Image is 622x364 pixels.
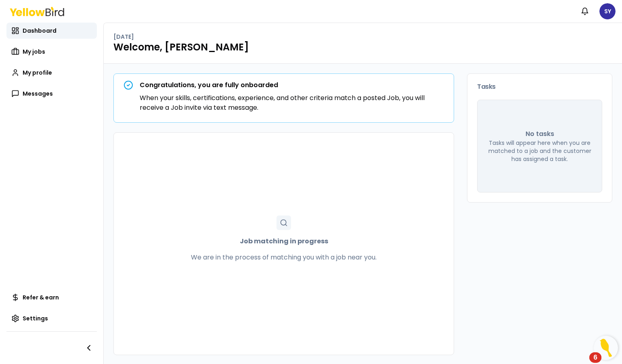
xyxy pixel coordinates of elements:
p: No tasks [526,129,554,139]
p: Tasks will appear here when you are matched to a job and the customer has assigned a task. [487,139,592,163]
h3: Tasks [477,84,602,90]
span: Settings [23,314,48,322]
strong: Job matching in progress [240,236,328,246]
a: My profile [6,65,97,81]
strong: Congratulations, you are fully onboarded [140,80,278,90]
p: When your skills, certifications, experience, and other criteria match a posted Job, you will rec... [140,93,444,113]
span: Messages [23,90,53,98]
span: Refer & earn [23,293,59,301]
span: My profile [23,69,52,77]
span: SY [599,3,616,19]
span: My jobs [23,48,45,56]
h1: Welcome, [PERSON_NAME] [113,41,612,54]
button: Open Resource Center, 6 new notifications [594,336,618,360]
a: Settings [6,310,97,326]
a: Dashboard [6,23,97,39]
span: Dashboard [23,27,57,35]
p: We are in the process of matching you with a job near you. [191,253,377,262]
a: Refer & earn [6,289,97,305]
p: [DATE] [113,33,134,41]
a: My jobs [6,44,97,60]
a: Messages [6,86,97,102]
